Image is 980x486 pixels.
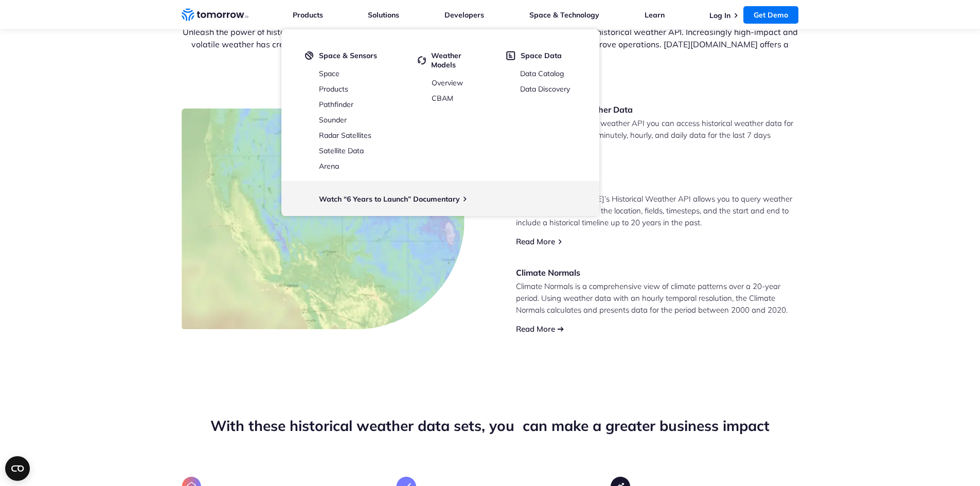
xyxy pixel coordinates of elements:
[182,109,465,329] img: image1.jpg
[516,267,799,278] h3: Climate Normals
[182,416,799,436] h2: With these historical weather data sets, you can make a greater business impact
[431,51,487,69] span: Weather Models
[319,69,340,78] a: Space
[319,84,348,94] a: Products
[516,193,799,228] p: [DATE][DOMAIN_NAME]’s Historical Weather API allows you to query weather conditions by specifying...
[516,117,799,141] p: Using the recent history weather API you can access historical weather data for your location, in...
[520,69,564,78] a: Data Catalog
[529,10,599,20] a: Space & Technology
[521,51,562,60] span: Space Data
[182,26,799,63] p: Unleash the power of historical weather data on your business performance with [DATE][DOMAIN_NAME...
[305,51,314,60] img: satelight.svg
[444,10,484,20] a: Developers
[229,168,333,343] img: Template-1.jpg
[520,84,570,94] a: Data Discovery
[319,115,347,124] a: Sounder
[319,146,364,155] a: Satellite Data
[432,94,453,103] a: CBAM
[432,78,463,87] a: Overview
[709,11,730,20] a: Log In
[506,51,515,60] img: space-data.svg
[319,100,353,109] a: Pathfinder
[418,51,426,69] img: cycled.svg
[516,324,555,334] a: Read More
[319,131,371,140] a: Radar Satellites
[5,456,30,481] button: Open CMP widget
[516,179,799,191] h3: Historical Archive
[319,51,377,60] span: Space & Sensors
[516,237,555,246] a: Read More
[368,10,399,20] a: Solutions
[516,104,799,115] h3: Recent-History Weather Data
[319,161,339,171] a: Arena
[293,10,323,20] a: Products
[319,194,460,204] a: Watch “6 Years to Launch” Documentary
[516,280,799,316] p: Climate Normals is a comprehensive view of climate patterns over a 20-year period. Using weather ...
[645,10,665,20] a: Learn
[743,6,798,24] a: Get Demo
[182,7,248,23] a: Home link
